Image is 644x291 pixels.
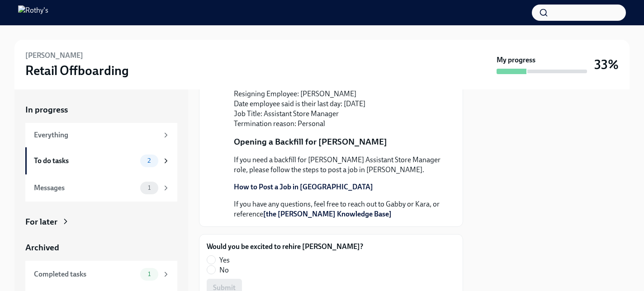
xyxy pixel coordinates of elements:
span: No [219,265,229,275]
span: Yes [219,255,230,265]
h3: 33% [594,56,619,73]
img: Rothy's [18,5,48,20]
p: Opening a Backfill for [PERSON_NAME] [234,136,387,148]
strong: My progress [497,55,535,65]
span: 1 [142,271,156,277]
span: 2 [142,157,156,164]
div: Messages [34,183,137,193]
div: Everything [34,130,158,140]
a: To do tasks2 [25,147,177,174]
p: If you have any questions, feel free to reach out to Gabby or Kara, or reference [234,199,441,219]
div: Completed tasks [34,269,137,279]
a: In progress [25,104,177,116]
div: For later [25,216,57,228]
a: Completed tasks1 [25,261,177,288]
h6: [PERSON_NAME] [25,51,83,61]
label: Would you be excited to rehire [PERSON_NAME]? [207,242,363,252]
p: Resigning Employee: [PERSON_NAME] Date employee said is their last day: [DATE] Job Title: Assista... [234,89,441,129]
a: Messages1 [25,174,177,202]
span: 1 [142,184,156,191]
div: To do tasks [34,156,137,166]
a: [the [PERSON_NAME] Knowledge Base] [263,210,392,218]
a: How to Post a Job in [GEOGRAPHIC_DATA] [234,183,373,191]
a: Everything [25,123,177,147]
h3: Retail Offboarding [25,62,129,79]
p: If you need a backfill for [PERSON_NAME] Assistant Store Manager role, please follow the steps to... [234,155,441,175]
a: Archived [25,242,177,253]
a: For later [25,216,177,228]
